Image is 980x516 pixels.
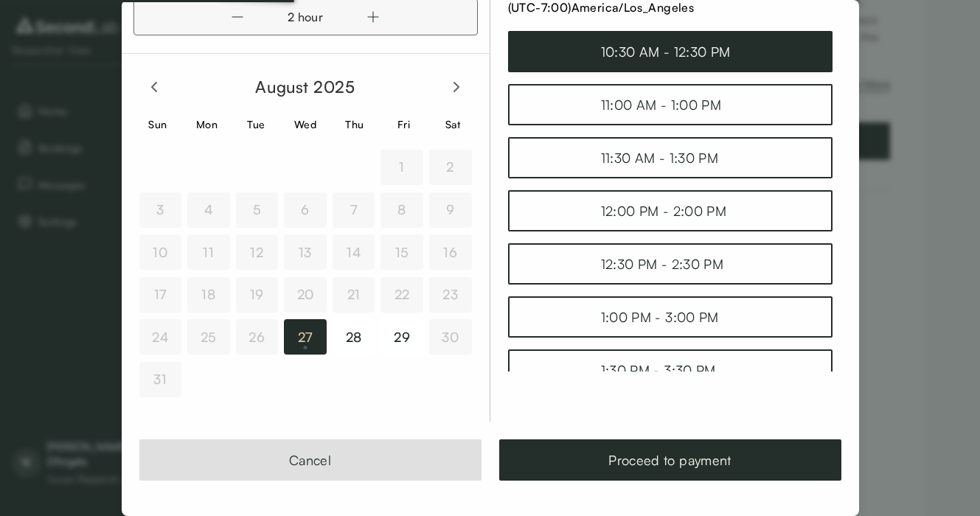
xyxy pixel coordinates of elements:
[139,439,482,481] button: Cancel
[236,234,279,270] button: 12
[187,319,230,355] button: 25
[429,150,472,185] button: 2
[187,234,230,270] button: 11
[236,192,279,228] button: 5
[139,116,177,132] div: Sun
[264,8,347,26] div: 2 hour
[508,190,833,231] button: 12:00 PM - 2:00 PM
[236,277,279,313] button: 19
[601,307,740,327] div: 1:00 PM - 3:00 PM
[385,116,423,132] div: Fri
[429,234,472,270] button: 16
[336,116,373,132] div: Thu
[508,296,833,338] button: 1:00 PM - 3:00 PM
[601,94,740,115] div: 11:00 AM - 1:00 PM
[188,116,226,132] div: Mon
[139,234,182,270] button: 10
[139,319,182,355] button: 24
[333,192,375,228] button: 7
[601,360,740,380] div: 1:30 PM - 3:30 PM
[236,319,279,355] button: 26
[333,234,375,270] button: 14
[380,319,423,355] button: 29
[284,319,327,355] button: 27
[429,319,472,355] button: 30
[380,234,423,270] button: 15
[139,192,182,228] button: 3
[508,349,833,391] button: 1:30 PM - 3:30 PM
[287,116,324,132] div: Wed
[429,277,472,313] button: 23
[429,192,472,228] button: 9
[333,319,375,355] button: 28
[284,277,327,313] button: 20
[508,84,833,125] button: 11:00 AM - 1:00 PM
[601,254,740,274] div: 12:30 PM - 2:30 PM
[284,234,327,270] button: 13
[333,277,375,313] button: 21
[434,116,472,132] div: Sat
[508,243,833,285] button: 12:30 PM - 2:30 PM
[187,277,230,313] button: 18
[139,362,182,397] button: 31
[380,150,423,185] button: 1
[508,137,833,178] button: 11:30 AM - 1:30 PM
[255,77,308,97] span: August
[313,77,355,97] span: 2025
[601,201,740,221] div: 12:00 PM - 2:00 PM
[601,41,740,62] div: 10:30 AM - 12:30 PM
[508,31,833,72] button: 10:30 AM - 12:30 PM
[237,116,275,132] div: Tue
[139,277,182,313] button: 17
[601,147,740,168] div: 11:30 AM - 1:30 PM
[380,277,423,313] button: 22
[284,192,327,228] button: 6
[380,192,423,228] button: 8
[499,439,841,481] button: Proceed to payment
[187,192,230,228] button: 4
